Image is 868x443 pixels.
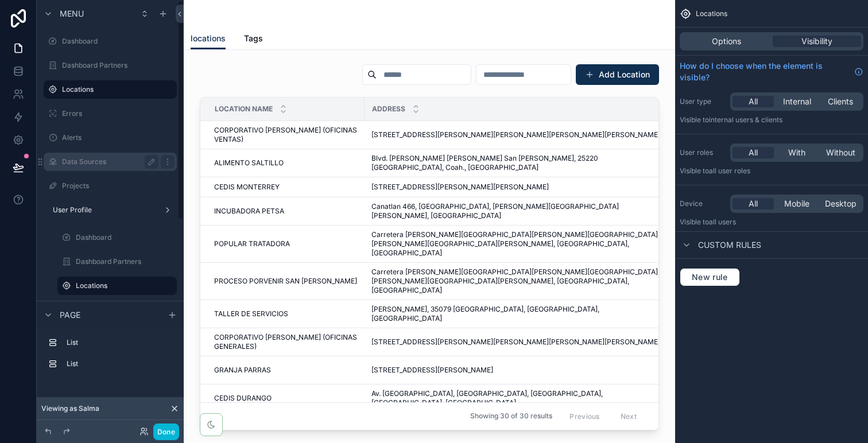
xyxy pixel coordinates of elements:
[372,104,405,114] span: Address
[60,309,80,321] span: Page
[44,32,177,50] a: Dashboard
[44,177,177,195] a: Projects
[826,147,855,158] span: Without
[62,61,175,70] label: Dashboard Partners
[680,115,863,125] p: Visible to
[62,37,175,46] label: Dashboard
[62,109,175,118] label: Errors
[44,80,177,99] a: Locations
[696,9,727,18] span: Locations
[825,198,857,209] span: Desktop
[698,239,761,251] span: Custom rules
[44,129,177,147] a: Alerts
[709,217,736,226] span: all users
[57,252,177,271] a: Dashboard Partners
[62,181,175,191] label: Projects
[784,198,809,209] span: Mobile
[191,28,226,50] a: locations
[191,33,226,44] span: locations
[76,281,170,290] label: Locations
[680,217,863,227] p: Visible to
[44,201,177,219] a: User Profile
[709,166,750,175] span: All user roles
[712,36,741,47] span: Options
[76,233,175,242] label: Dashboard
[788,147,805,158] span: With
[37,328,184,384] div: scrollable content
[57,277,177,295] a: Locations
[62,133,175,142] label: Alerts
[153,423,179,440] button: Done
[67,359,172,368] label: List
[687,272,733,282] span: New rule
[62,157,154,166] label: Data Sources
[67,338,172,347] label: List
[749,198,758,209] span: All
[680,60,850,83] span: How do I choose when the element is visible?
[53,205,158,215] label: User Profile
[680,97,726,106] label: User type
[749,96,758,107] span: All
[801,36,832,47] span: Visibility
[44,104,177,123] a: Errors
[470,412,552,421] span: Showing 30 of 30 results
[215,104,273,114] span: Location Name
[57,228,177,247] a: Dashboard
[783,96,811,107] span: Internal
[62,85,170,94] label: Locations
[41,404,99,413] span: Viewing as Salma
[680,166,863,176] p: Visible to
[76,257,175,266] label: Dashboard Partners
[828,96,853,107] span: Clients
[680,199,726,208] label: Device
[709,115,782,124] span: Internal users & clients
[44,153,177,171] a: Data Sources
[44,56,177,75] a: Dashboard Partners
[749,147,758,158] span: All
[244,28,263,51] a: Tags
[680,148,726,157] label: User roles
[60,8,84,20] span: Menu
[680,268,740,286] button: New rule
[680,60,863,83] a: How do I choose when the element is visible?
[244,33,263,44] span: Tags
